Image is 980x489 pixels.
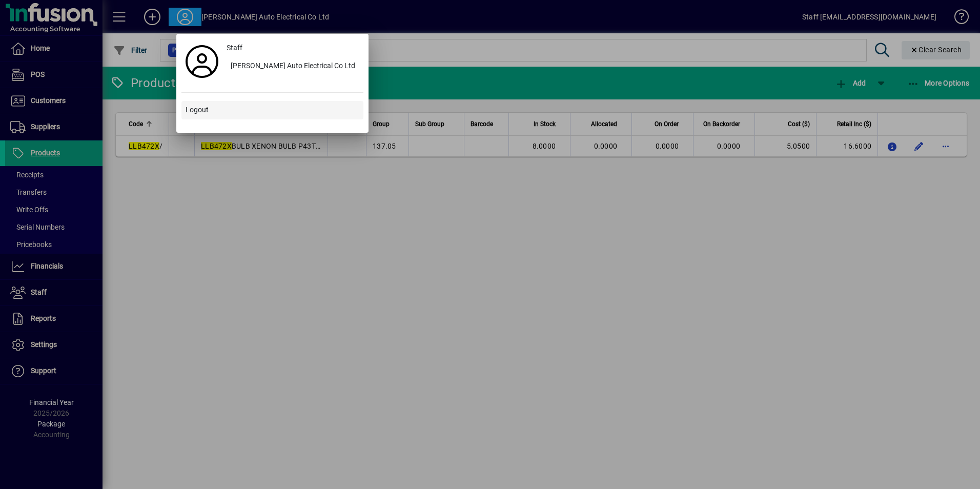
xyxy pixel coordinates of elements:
[186,105,209,115] span: Logout
[222,39,363,57] a: Staff
[181,101,363,119] button: Logout
[222,57,363,76] button: [PERSON_NAME] Auto Electrical Co Ltd
[181,52,222,71] a: Profile
[227,43,242,53] span: Staff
